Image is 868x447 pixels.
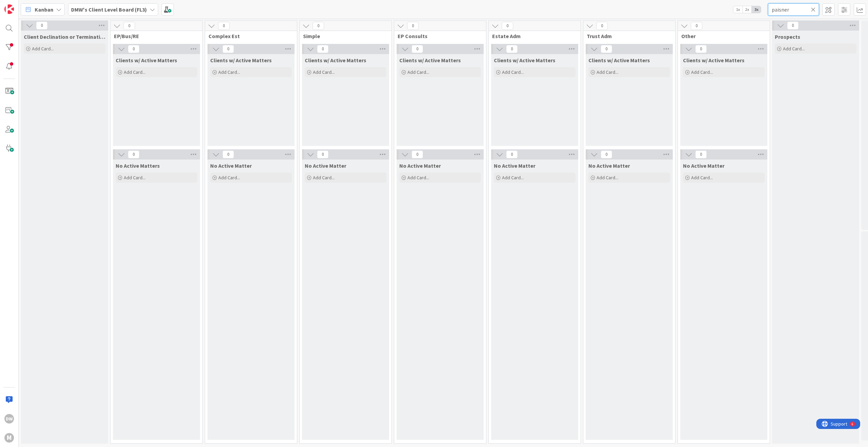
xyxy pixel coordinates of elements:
[733,6,742,13] span: 1x
[116,162,160,169] span: No Active Matters
[597,69,618,75] span: Add Card...
[218,175,240,181] span: Add Card...
[587,33,667,39] span: Trust Adm
[305,57,366,64] span: Clients w/ Active Matters
[116,57,177,64] span: Clients w/ Active Matters
[502,69,524,75] span: Add Card...
[128,45,139,53] span: 0
[783,46,805,52] span: Add Card...
[742,6,752,13] span: 2x
[71,6,147,13] b: DMW's Client Level Board (FL3)
[399,57,461,64] span: Clients w/ Active Matters
[35,3,37,8] div: 6
[32,46,54,52] span: Add Card...
[313,22,324,30] span: 0
[218,69,240,75] span: Add Card...
[691,69,713,75] span: Add Card...
[210,57,272,64] span: Clients w/ Active Matters
[36,21,48,30] span: 0
[588,57,650,64] span: Clients w/ Active Matters
[681,33,761,39] span: Other
[412,45,423,53] span: 0
[787,21,799,30] span: 0
[305,162,346,169] span: No Active Matter
[317,150,329,159] span: 0
[303,33,383,39] span: Simple
[399,162,441,169] span: No Active Matter
[4,414,14,424] div: DW
[124,69,146,75] span: Add Card...
[407,175,429,181] span: Add Card...
[601,150,612,159] span: 0
[407,22,419,30] span: 0
[596,22,608,30] span: 0
[588,162,630,169] span: No Active Matter
[222,45,234,53] span: 0
[210,162,252,169] span: No Active Matter
[494,162,535,169] span: No Active Matter
[128,150,139,159] span: 0
[412,150,423,159] span: 0
[14,1,31,9] span: Support
[114,33,194,39] span: EP/Bus/RE
[502,22,513,30] span: 0
[124,175,146,181] span: Add Card...
[695,150,707,159] span: 0
[313,69,335,75] span: Add Card...
[691,175,713,181] span: Add Card...
[683,162,724,169] span: No Active Matter
[506,45,518,53] span: 0
[506,150,518,159] span: 0
[313,175,335,181] span: Add Card...
[123,22,135,30] span: 0
[691,22,702,30] span: 0
[492,33,572,39] span: Estate Adm
[407,69,429,75] span: Add Card...
[502,175,524,181] span: Add Card...
[597,175,618,181] span: Add Card...
[494,57,555,64] span: Clients w/ Active Matters
[695,45,707,53] span: 0
[752,6,761,13] span: 3x
[35,5,53,14] span: Kanban
[317,45,329,53] span: 0
[222,150,234,159] span: 0
[208,33,288,39] span: Complex Est
[218,22,230,30] span: 0
[4,433,14,443] div: M
[768,3,819,16] input: Quick Filter...
[683,57,745,64] span: Clients w/ Active Matters
[775,33,800,40] span: Prospects
[601,45,612,53] span: 0
[24,33,105,40] span: Client Declination or Termination Letter
[398,33,478,39] span: EP Consults
[4,4,14,14] img: Visit kanbanzone.com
